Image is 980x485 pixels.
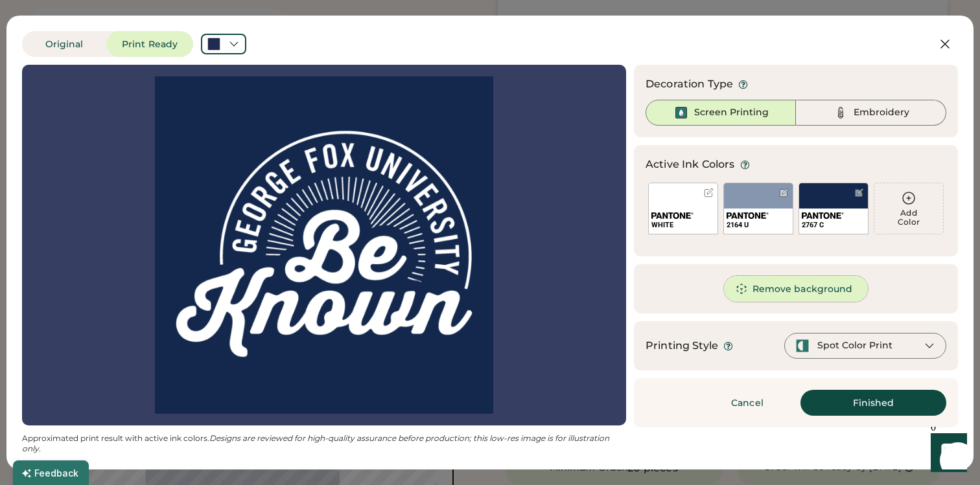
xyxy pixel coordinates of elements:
[22,433,626,454] div: Approximated print result with active ink colors.
[702,390,793,416] button: Cancel
[727,212,769,219] img: 1024px-Pantone_logo.svg.png
[727,220,790,230] div: 2164 U
[651,220,715,230] div: WHITE
[800,390,946,416] button: Finished
[22,433,611,453] em: Designs are reviewed for high-quality assurance before production; this low-res image is for illu...
[854,106,909,119] div: Embroidery
[673,105,689,120] img: Ink%20-%20Selected.svg
[106,31,193,57] button: Print Ready
[724,276,869,302] button: Remove background
[694,106,769,119] div: Screen Printing
[651,212,694,219] img: 1024px-Pantone_logo.svg.png
[833,105,848,120] img: Thread%20-%20Unselected.svg
[646,338,718,354] div: Printing Style
[918,427,974,482] iframe: Front Chat
[874,209,943,227] div: Add Color
[646,157,735,172] div: Active Ink Colors
[22,31,106,57] button: Original
[802,212,844,219] img: 1024px-Pantone_logo.svg.png
[802,220,865,230] div: 2767 C
[817,339,892,352] div: Spot Color Print
[795,339,810,353] img: spot-color-green.svg
[646,76,733,92] div: Decoration Type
